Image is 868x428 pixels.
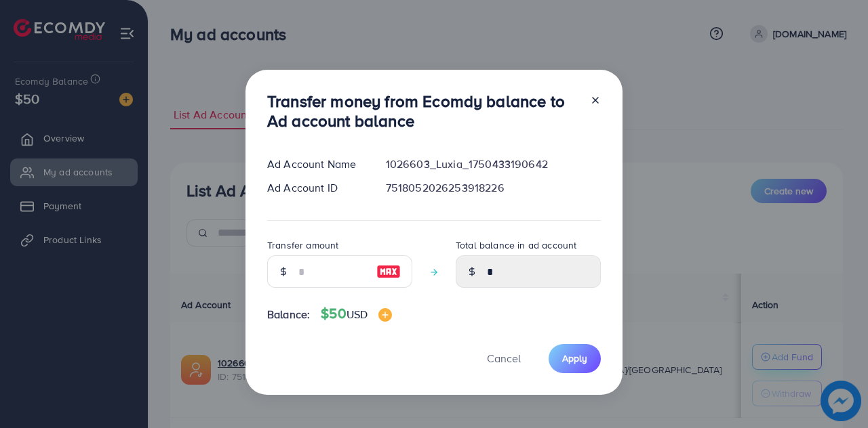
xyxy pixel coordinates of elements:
span: Apply [562,351,587,365]
span: Cancel [487,351,521,366]
h3: Transfer money from Ecomdy balance to Ad account balance [267,91,579,131]
label: Transfer amount [267,238,338,252]
h4: $50 [321,305,392,322]
img: image [376,263,401,280]
span: USD [347,307,368,322]
button: Cancel [470,344,538,373]
span: Balance: [267,307,310,322]
img: image [378,308,392,322]
div: 7518052026253918226 [375,180,612,196]
div: 1026603_Luxia_1750433190642 [375,156,612,172]
div: Ad Account Name [256,156,375,172]
div: Ad Account ID [256,180,375,196]
button: Apply [549,344,601,373]
label: Total balance in ad account [456,238,576,252]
